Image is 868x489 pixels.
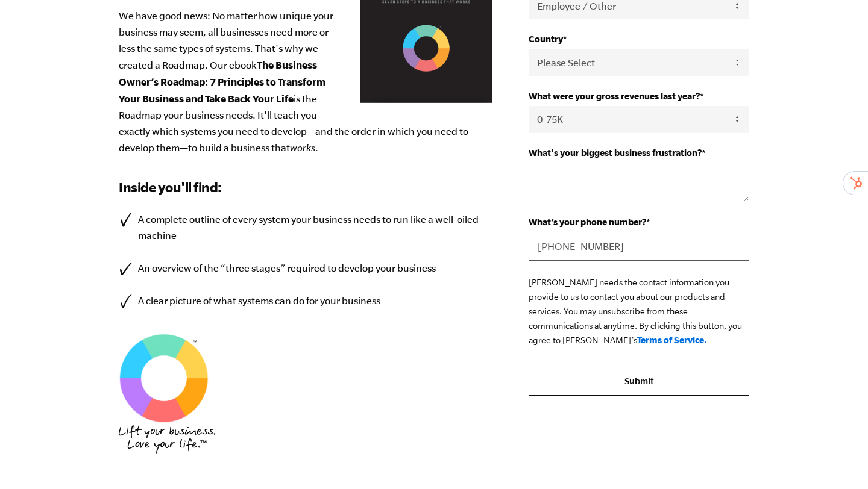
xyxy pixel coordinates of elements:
[529,367,749,396] input: Submit
[637,335,707,345] a: Terms of Service.
[290,142,315,153] em: works
[119,178,492,197] h3: Inside you'll find:
[529,148,702,158] span: What's your biggest business frustration?
[119,211,492,244] li: A complete outline of every system your business needs to run like a well-oiled machine
[529,275,749,347] p: [PERSON_NAME] needs the contact information you provide to us to contact you about our products a...
[119,59,325,104] b: The Business Owner’s Roadmap: 7 Principles to Transform Your Business and Take Back Your Life
[119,293,492,309] li: A clear picture of what systems can do for your business
[119,260,492,276] li: An overview of the “three stages” required to develop your business
[529,217,646,227] span: What’s your phone number?
[119,425,215,454] img: EMyth_Logo_BP_Hand Font_Tagline_Stacked-Medium
[808,431,868,489] iframe: Chat Widget
[529,34,563,44] span: Country
[529,163,749,202] textarea: -
[119,333,209,423] img: EMyth SES TM Graphic
[529,91,700,101] span: What were your gross revenues last year?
